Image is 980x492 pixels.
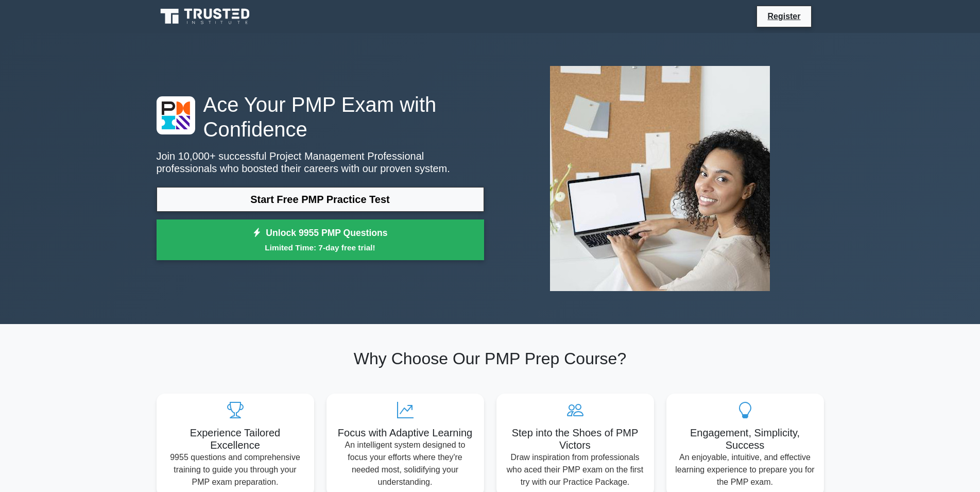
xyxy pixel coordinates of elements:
[157,150,484,175] p: Join 10,000+ successful Project Management Professional professionals who boosted their careers w...
[157,187,484,212] a: Start Free PMP Practice Test
[335,427,476,439] h5: Focus with Adaptive Learning
[157,92,484,142] h1: Ace Your PMP Exam with Confidence
[675,427,816,451] h5: Engagement, Simplicity, Success
[157,349,824,368] h2: Why Choose Our PMP Prep Course?
[505,427,646,451] h5: Step into the Shoes of PMP Victors
[169,242,471,253] small: Limited Time: 7-day free trial!
[165,451,306,488] p: 9955 questions and comprehensive training to guide you through your PMP exam preparation.
[675,451,816,488] p: An enjoyable, intuitive, and effective learning experience to prepare you for the PMP exam.
[157,219,484,261] a: Unlock 9955 PMP QuestionsLimited Time: 7-day free trial!
[165,427,306,451] h5: Experience Tailored Excellence
[335,439,476,488] p: An intelligent system designed to focus your efforts where they're needed most, solidifying your ...
[761,10,806,23] a: Register
[505,451,646,488] p: Draw inspiration from professionals who aced their PMP exam on the first try with our Practice Pa...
